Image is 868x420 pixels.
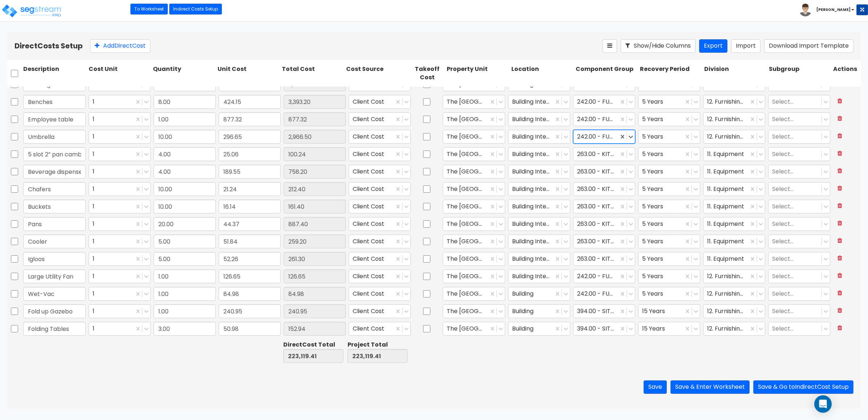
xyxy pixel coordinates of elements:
div: 11. Equipment [703,182,765,196]
img: logo_pro_r.png [1,4,63,18]
div: Division [703,64,767,83]
div: The Sawmill Place [443,182,505,196]
button: Delete Row [833,304,847,317]
div: 12. Furnishings [703,322,765,336]
div: Building Interior [508,217,570,231]
div: Building Interior [508,235,570,248]
button: AddDirectCost [90,39,150,53]
div: 12. Furnishings [703,112,765,126]
button: Delete Row [833,165,847,177]
div: Property Unit [445,64,510,83]
div: 263.00 - KITCHEN EQUIPMENT [573,147,635,161]
div: 1 [89,200,151,213]
div: 5 Years [638,269,700,283]
button: Reorder Items [603,39,617,53]
div: 5 Years [638,182,700,196]
div: The Sawmill Place [443,287,505,301]
div: The Sawmill Place [443,235,505,248]
div: 1 [89,304,151,318]
div: Building [508,287,570,301]
button: Delete Row [833,235,847,247]
button: Delete Row [833,182,847,195]
button: Delete Row [833,77,847,90]
div: 1 [89,235,151,248]
div: Building Interior [508,95,570,109]
button: Delete Row [833,95,847,108]
div: Building Interior [508,147,570,161]
div: Client Cost [349,165,411,179]
div: The Sawmill Place [443,322,505,336]
div: Subgroup [767,64,832,83]
b: Direct Costs Setup [15,41,83,51]
div: The Sawmill Place [443,217,505,231]
div: Building [508,304,570,318]
div: The Sawmill Place [443,95,505,109]
div: Takeoff Cost [409,64,445,83]
div: Client Cost [349,200,411,213]
div: 394.00 - SITE FURNITURE [573,322,635,336]
button: Show/Hide Columns [621,39,695,53]
div: 1 [89,269,151,283]
div: Building Interior [508,252,570,266]
div: 242.00 - FURNITURE, FIXTURES, & EQUIPMENT [573,130,635,144]
div: 5 Years [638,77,700,91]
div: 12. Furnishings [703,95,765,109]
div: 5 Years [638,112,700,126]
div: Building Interior [508,112,570,126]
div: 5 Years [638,217,700,231]
div: Client Cost [349,322,411,336]
div: 263.00 - KITCHEN EQUIPMENT [573,200,635,213]
button: Save & Enter Worksheet [670,380,750,394]
div: Component Group [574,64,638,83]
div: The Sawmill Place [443,200,505,213]
button: Save [644,380,667,394]
div: 1 [89,77,151,91]
div: Actions [832,64,861,83]
div: Client Cost [349,147,411,161]
div: Client Cost [349,217,411,231]
div: Cost Source [345,64,409,83]
div: 11. Equipment [703,217,765,231]
div: 1 [89,95,151,109]
div: 15 Years [638,304,700,318]
div: 5 Years [638,252,700,266]
button: Delete Row [833,217,847,230]
img: avatar.png [799,4,812,16]
div: Building Interior [508,165,570,179]
div: Open Intercom Messenger [814,395,832,413]
div: The Sawmill Place [443,165,505,179]
div: 5 Years [638,165,700,179]
div: Client Cost [349,112,411,126]
div: Client Cost [349,95,411,109]
div: Client Cost [349,304,411,318]
div: Client Cost [349,130,411,144]
div: The Sawmill Place [443,304,505,318]
div: Building Interior [508,200,570,213]
div: Unit Cost [216,64,280,83]
div: Client Cost [349,252,411,266]
div: 1 [89,287,151,301]
div: 1 [89,322,151,336]
div: Client Cost [349,269,411,283]
div: 11. Equipment [703,165,765,179]
div: 5 Years [638,235,700,248]
div: 1 [89,182,151,196]
div: 1 [89,217,151,231]
div: 5 Years [638,200,700,213]
div: 242.00 - FURNITURE, FIXTURES, & EQUIPMENT [573,112,635,126]
a: To Worksheet [130,4,168,15]
div: Cost Unit [87,64,151,83]
button: Save & Go toIndirectCost Setup [753,380,853,394]
button: Delete Row [833,200,847,212]
div: Location [510,64,574,83]
button: Delete Row [833,252,847,265]
div: The Sawmill Place [443,130,505,144]
div: 15 Years [638,322,700,336]
div: 11. Equipment [703,200,765,213]
div: The Sawmill Place [443,252,505,266]
div: 1 [89,165,151,179]
div: Project Total [348,341,407,349]
div: 1 [89,147,151,161]
div: Building Interior [508,269,570,283]
div: Building Interior [508,130,570,144]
